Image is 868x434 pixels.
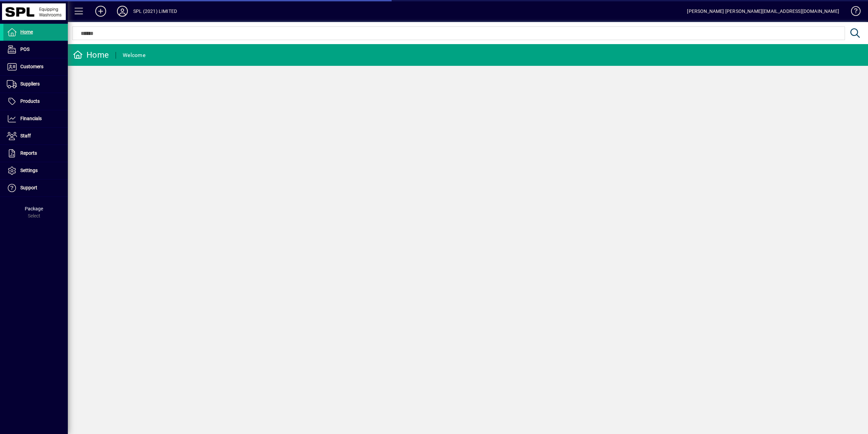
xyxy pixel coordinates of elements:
a: Support [3,180,68,196]
a: POS [3,41,68,58]
a: Suppliers [3,76,68,93]
a: Reports [3,145,68,162]
span: Customers [20,64,43,69]
a: Customers [3,58,68,75]
div: Welcome [123,50,145,61]
button: Profile [112,5,133,17]
a: Knowledge Base [846,1,860,23]
span: POS [20,46,29,52]
div: [PERSON_NAME] [PERSON_NAME][EMAIL_ADDRESS][DOMAIN_NAME] [687,6,839,17]
span: Settings [20,168,38,173]
a: Products [3,93,68,110]
span: Support [20,185,37,190]
span: Reports [20,150,37,156]
button: Add [90,5,112,17]
span: Home [20,29,33,35]
span: Package [25,206,43,211]
a: Staff [3,128,68,145]
span: Products [20,98,40,104]
span: Staff [20,133,31,138]
span: Financials [20,116,42,121]
div: SPL (2021) LIMITED [133,6,177,17]
a: Settings [3,162,68,179]
div: Home [73,50,109,60]
a: Financials [3,110,68,127]
span: Suppliers [20,81,40,87]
